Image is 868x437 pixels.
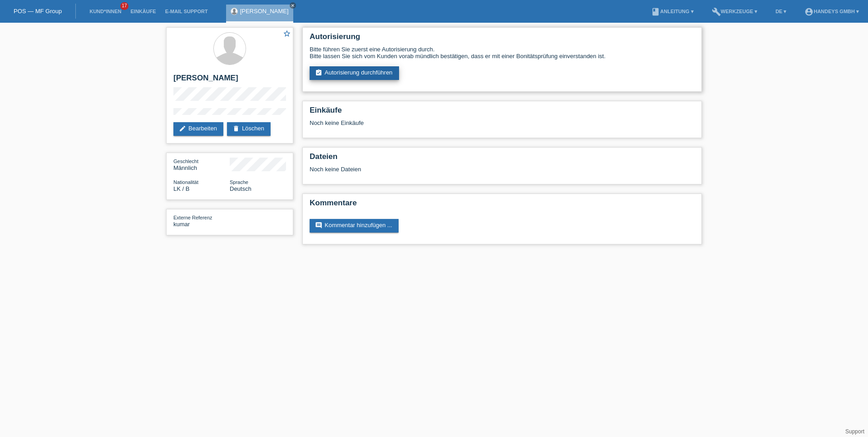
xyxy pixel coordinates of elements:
a: DE ▾ [771,9,791,14]
h2: Autorisierung [310,32,695,46]
span: Geschlecht [173,159,198,164]
a: buildWerkzeuge ▾ [707,9,762,14]
a: commentKommentar hinzufügen ... [310,219,399,233]
h2: Kommentare [310,199,695,212]
i: assignment_turned_in [315,69,322,76]
div: Bitte führen Sie zuerst eine Autorisierung durch. Bitte lassen Sie sich vom Kunden vorab mündlich... [310,46,695,60]
div: Noch keine Einkäufe [310,119,695,133]
a: deleteLöschen [227,122,271,136]
a: star_border [283,30,291,39]
a: [PERSON_NAME] [240,8,289,15]
div: Männlich [173,158,230,171]
span: Sri Lanka / B / 03.12.2008 [173,185,189,192]
h2: [PERSON_NAME] [173,74,286,87]
a: account_circleHandeys GmbH ▾ [800,9,863,14]
span: Nationalität [173,179,198,185]
span: Externe Referenz [173,215,212,220]
i: account_circle [804,7,814,16]
a: Support [845,428,864,435]
span: Sprache [230,179,248,185]
div: kumar [173,214,230,228]
i: close [291,3,295,8]
a: POS — MF Group [14,8,62,15]
div: Noch keine Dateien [310,166,587,173]
i: edit [179,125,186,132]
h2: Dateien [310,152,695,166]
a: bookAnleitung ▾ [646,9,698,14]
a: editBearbeiten [173,122,223,136]
a: Einkäufe [126,9,160,14]
a: Kund*innen [85,9,126,14]
i: comment [315,222,322,229]
span: 17 [120,2,128,10]
i: book [651,7,660,16]
i: build [712,7,721,16]
a: E-Mail Support [161,9,212,14]
a: assignment_turned_inAutorisierung durchführen [310,66,399,80]
h2: Einkäufe [310,106,695,119]
span: Deutsch [230,185,252,192]
i: star_border [283,30,291,38]
i: delete [232,125,240,132]
a: close [290,2,296,9]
